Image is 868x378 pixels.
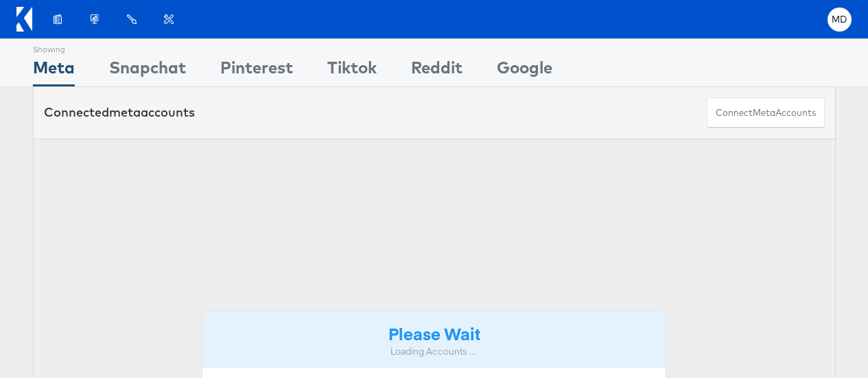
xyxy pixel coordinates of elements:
[109,56,186,86] div: Snapchat
[213,345,656,358] div: Loading Accounts ....
[44,104,195,121] div: Connected accounts
[220,56,293,86] div: Pinterest
[832,15,847,24] span: MD
[33,39,75,56] div: Showing
[411,56,462,86] div: Reddit
[109,104,141,120] span: meta
[497,56,552,86] div: Google
[33,56,75,86] div: Meta
[753,106,775,119] span: meta
[707,97,825,128] button: ConnectmetaAccounts
[388,322,480,344] strong: Please Wait
[327,56,377,86] div: Tiktok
